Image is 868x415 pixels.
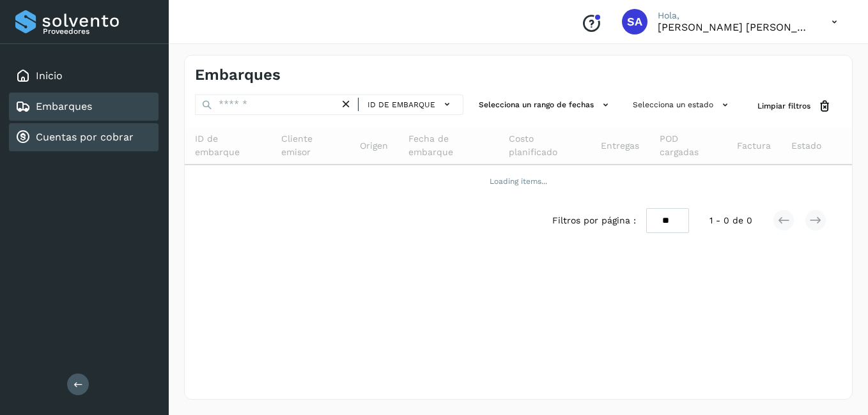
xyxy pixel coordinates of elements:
span: 1 - 0 de 0 [709,214,752,227]
div: Embarques [9,93,159,121]
span: Cliente emisor [281,132,339,159]
button: ID de embarque [364,95,458,114]
p: Saul Armando Palacios Martinez [658,21,811,33]
button: Limpiar filtros [747,94,842,118]
span: Filtros por página : [552,214,636,227]
span: ID de embarque [195,132,261,159]
div: Cuentas por cobrar [9,123,159,151]
span: ID de embarque [368,99,435,110]
span: Entregas [601,139,639,153]
button: Selecciona un estado [628,94,737,116]
span: Limpiar filtros [757,100,810,112]
span: Origen [360,139,388,153]
span: Costo planificado [509,132,580,159]
button: Selecciona un rango de fechas [474,94,617,116]
span: Factura [737,139,771,153]
p: Hola, [658,10,811,21]
a: Cuentas por cobrar [36,131,134,143]
span: Fecha de embarque [408,132,488,159]
a: Embarques [36,100,92,112]
span: Estado [791,139,821,153]
div: Inicio [9,62,159,90]
span: POD cargadas [660,132,717,159]
p: Proveedores [43,27,153,36]
h4: Embarques [195,66,281,84]
a: Inicio [36,70,63,82]
td: Loading items... [185,165,852,198]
